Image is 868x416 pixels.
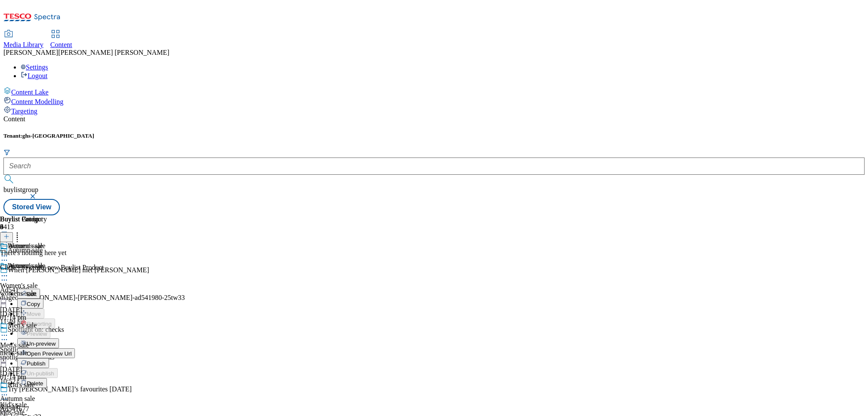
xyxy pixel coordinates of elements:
span: Targeting [11,107,37,115]
div: Content [3,115,865,123]
a: Content Lake [3,87,865,96]
span: buylistgroup [3,186,38,193]
a: Targeting [3,106,865,115]
button: Stored View [3,199,60,215]
div: Kid's sale [8,381,34,389]
span: [PERSON_NAME] [3,49,58,56]
input: Search [3,158,865,175]
a: Settings [21,63,48,71]
a: Content [50,31,72,49]
span: [PERSON_NAME] [PERSON_NAME] [58,49,169,56]
h5: Tenant: [3,132,865,139]
span: Content [50,41,72,48]
span: Media Library [3,41,43,48]
span: Content Modelling [11,98,63,105]
div: Try [PERSON_NAME]’s favourites [DATE] [8,385,132,393]
a: Media Library [3,31,43,49]
a: Logout [21,72,47,79]
a: Content Modelling [3,96,865,106]
svg: Search Filters [3,149,10,156]
div: Men's sale [8,321,37,329]
span: Open Preview Url [27,350,71,357]
span: ghs-[GEOGRAPHIC_DATA] [22,132,94,139]
span: Content Lake [11,88,49,96]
